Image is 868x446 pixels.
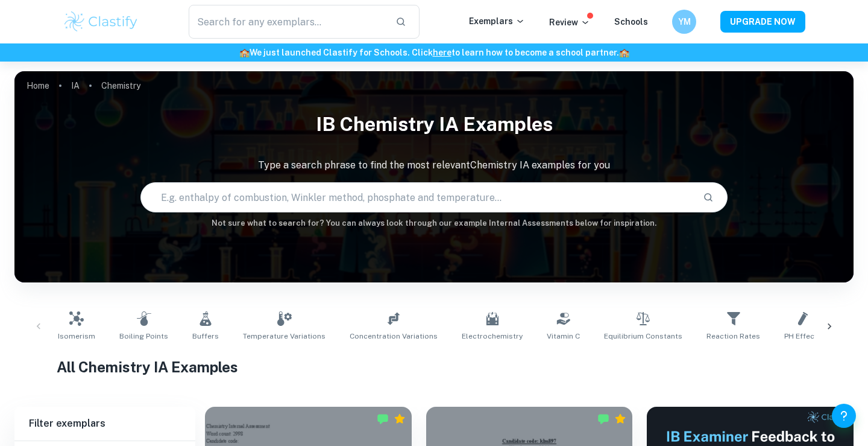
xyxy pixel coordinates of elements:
h6: YM [678,15,691,28]
button: Search [698,187,719,208]
a: IA [71,77,80,94]
span: Equilibrium Constants [604,331,682,342]
span: Reaction Rates [706,331,760,342]
a: Schools [614,17,648,27]
p: Chemistry [101,79,140,92]
img: Clastify logo [63,10,139,34]
img: Marked [377,413,389,425]
span: Concentration Variations [350,331,438,342]
h6: Filter exemplars [14,407,195,441]
h1: IB Chemistry IA examples [14,105,854,144]
h6: We just launched Clastify for Schools. Click to learn how to become a school partner. [2,46,866,59]
input: Search for any exemplars... [189,5,386,39]
button: UPGRADE NOW [720,11,805,33]
span: pH Effects [784,331,822,342]
p: Exemplars [469,14,525,28]
button: Help and Feedback [832,404,856,428]
span: 🏫 [619,48,629,57]
span: Buffers [192,331,219,342]
span: Vitamin C [547,331,580,342]
p: Review [549,16,590,29]
span: 🏫 [239,48,250,57]
div: Premium [394,413,406,425]
img: Marked [597,413,609,425]
a: Home [27,77,49,94]
span: Boiling Points [119,331,168,342]
div: Premium [614,413,626,425]
h1: All Chemistry IA Examples [57,356,812,378]
p: Type a search phrase to find the most relevant Chemistry IA examples for you [14,158,854,173]
span: Temperature Variations [243,331,325,342]
h6: Not sure what to search for? You can always look through our example Internal Assessments below f... [14,217,854,229]
span: Electrochemistry [462,331,523,342]
input: E.g. enthalpy of combustion, Winkler method, phosphate and temperature... [141,180,693,214]
a: here [433,48,451,57]
button: YM [672,10,696,34]
span: Isomerism [58,331,95,342]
